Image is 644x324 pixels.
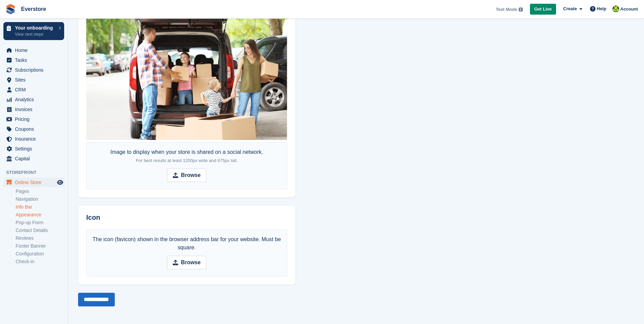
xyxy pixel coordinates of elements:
[18,3,49,15] a: Everstore
[3,55,64,65] a: menu
[3,22,64,40] a: Your onboarding View next steps
[16,212,64,218] a: Appearance
[496,6,517,13] span: Test Mode
[56,178,64,186] a: Preview store
[15,46,56,55] span: Home
[16,188,64,195] a: Pages
[15,144,56,154] span: Settings
[15,124,56,134] span: Coupons
[15,114,56,124] span: Pricing
[3,154,64,163] a: menu
[16,258,64,265] a: Check-in
[15,75,56,85] span: Sites
[16,235,64,241] a: Reviews
[16,243,64,249] a: Footer Banner
[15,65,56,75] span: Subscriptions
[167,168,206,182] input: Browse
[3,65,64,75] a: menu
[15,95,56,104] span: Analytics
[167,256,206,269] input: Browse
[3,134,64,144] a: menu
[563,5,577,12] span: Create
[3,75,64,85] a: menu
[136,158,238,163] span: For best results at least 1200px wide and 675px tall.
[3,95,64,104] a: menu
[15,154,56,163] span: Capital
[3,85,64,94] a: menu
[15,178,56,187] span: Online Store
[86,214,287,221] h2: Icon
[110,148,263,164] div: Image to display when your store is shared on a social network.
[597,5,606,12] span: Help
[534,6,552,13] span: Get Live
[16,204,64,210] a: Info Bar
[519,7,523,12] img: icon-info-grey-7440780725fd019a000dd9b08b2336e03edf1995a4989e88bcd33f0948082b44.svg
[15,85,56,94] span: CRM
[16,251,64,257] a: Configuration
[620,6,638,13] span: Account
[6,169,68,176] span: Storefront
[5,4,16,14] img: stora-icon-8386f47178a22dfd0bd8f6a31ec36ba5ce8667c1dd55bd0f319d3a0aa187defe.svg
[3,105,64,114] a: menu
[86,17,287,140] img: Everstore-social.jpg
[15,25,55,30] p: Your onboarding
[181,171,201,179] strong: Browse
[181,258,201,267] strong: Browse
[90,235,283,252] div: The icon (favicon) shown in the browser address bar for your website. Must be square.
[16,219,64,226] a: Pop-up Form
[15,55,56,65] span: Tasks
[3,46,64,55] a: menu
[16,227,64,234] a: Contact Details
[15,134,56,144] span: Insurance
[530,4,556,15] a: Get Live
[16,196,64,202] a: Navigation
[3,178,64,187] a: menu
[15,105,56,114] span: Invoices
[3,114,64,124] a: menu
[15,31,55,37] p: View next steps
[3,144,64,154] a: menu
[3,124,64,134] a: menu
[612,5,619,12] img: Will Dodgson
